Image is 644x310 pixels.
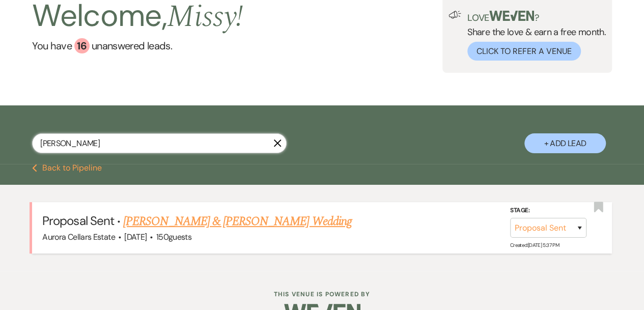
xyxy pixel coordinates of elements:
button: Back to Pipeline [32,164,102,172]
a: You have 16 unanswered leads. [32,38,243,53]
span: Created: [DATE] 5:37 PM [510,242,559,248]
div: 16 [74,38,90,53]
label: Stage: [510,205,586,216]
div: Share the love & earn a free month. [461,11,606,61]
img: loud-speaker-illustration.svg [449,11,461,19]
button: Click to Refer a Venue [467,42,581,61]
p: Love ? [467,11,606,22]
a: [PERSON_NAME] & [PERSON_NAME] Wedding [123,212,351,231]
span: 150 guests [156,232,191,242]
input: Search by name, event date, email address or phone number [32,133,287,153]
span: [DATE] [124,232,147,242]
span: Proposal Sent [42,213,114,229]
span: Aurora Cellars Estate [42,232,115,242]
img: weven-logo-green.svg [489,11,535,21]
button: + Add Lead [524,133,606,153]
